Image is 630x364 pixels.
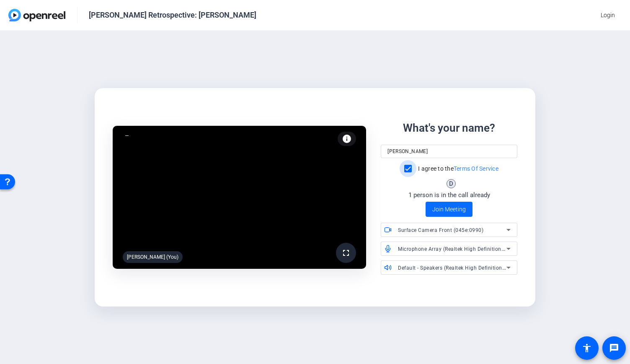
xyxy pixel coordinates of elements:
[398,227,483,233] span: Surface Camera Front (045e:0990)
[408,190,490,200] div: 1 person is in the call already
[416,164,498,173] label: I agree to the
[341,248,351,258] mat-icon: fullscreen
[447,179,456,188] div: D
[398,264,520,271] span: Default - Speakers (Realtek High Definition Audio)
[398,245,519,252] span: Microphone Array (Realtek High Definition Audio)
[601,11,615,20] span: Login
[609,343,619,353] mat-icon: message
[403,120,495,136] div: What's your name?
[8,9,65,21] img: OpenReel logo
[342,134,352,144] mat-icon: info
[594,8,622,23] button: Login
[432,205,466,214] span: Join Meeting
[387,146,511,156] input: Your name
[89,10,256,20] div: [PERSON_NAME] Retrospective: [PERSON_NAME]
[582,343,592,353] mat-icon: accessibility
[426,202,472,217] button: Join Meeting
[454,165,498,172] a: Terms Of Service
[123,251,183,263] div: [PERSON_NAME] (You)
